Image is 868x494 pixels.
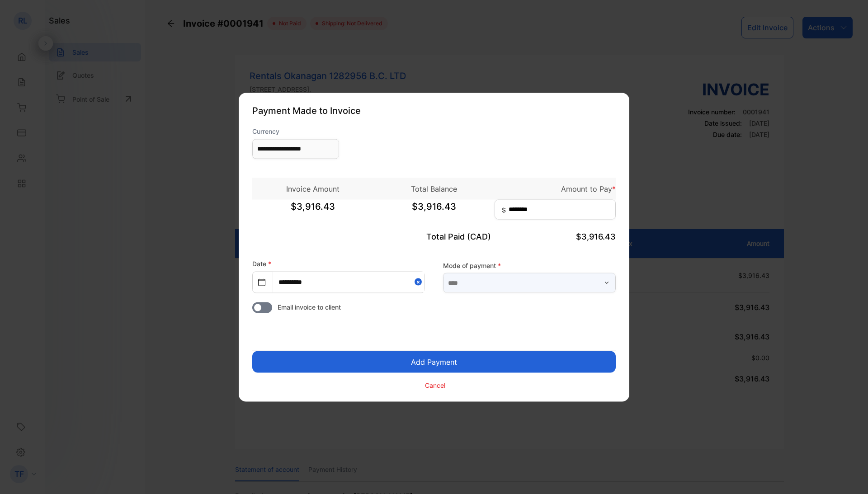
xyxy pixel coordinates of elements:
p: Invoice Amount [252,183,373,194]
label: Mode of payment [443,261,616,270]
label: Currency [252,126,339,136]
p: Total Paid (CAD) [373,230,495,242]
p: Total Balance [373,183,495,194]
span: $ [502,205,506,214]
p: Payment Made to Invoice [252,104,616,117]
label: Date [252,259,271,267]
span: Email invoice to client [278,302,341,311]
button: Close [415,272,425,292]
span: $3,916.43 [373,199,495,222]
p: Amount to Pay [495,183,616,194]
span: $3,916.43 [576,231,616,241]
button: Open LiveChat chat widget [7,4,34,31]
p: Cancel [425,381,445,390]
button: Add Payment [252,351,616,372]
span: $3,916.43 [252,199,373,222]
